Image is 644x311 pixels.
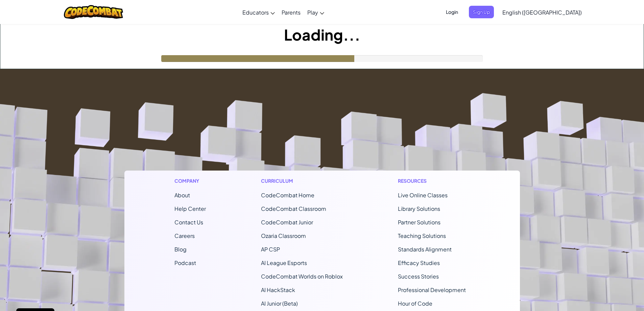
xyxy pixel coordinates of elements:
a: Teaching Solutions [398,232,446,239]
a: Podcast [174,259,196,266]
a: Parents [278,3,304,21]
h1: Company [174,177,206,184]
a: Success Stories [398,273,439,280]
span: English ([GEOGRAPHIC_DATA]) [502,9,582,16]
span: Play [307,9,318,16]
span: Contact Us [174,219,203,226]
a: Partner Solutions [398,219,440,226]
button: Sign Up [469,6,494,18]
a: Help Center [174,205,206,212]
a: AP CSP [261,246,280,253]
button: Login [442,6,462,18]
a: Efficacy Studies [398,259,440,266]
a: Blog [174,246,187,253]
a: AI HackStack [261,286,295,293]
a: AI Junior (Beta) [261,300,298,307]
a: Standards Alignment [398,246,452,253]
a: English ([GEOGRAPHIC_DATA]) [499,3,585,21]
a: AI League Esports [261,259,307,266]
a: CodeCombat Worlds on Roblox [261,273,343,280]
a: Educators [239,3,278,21]
span: Educators [242,9,269,16]
a: Hour of Code [398,300,432,307]
a: Professional Development [398,286,466,293]
a: Live Online Classes [398,192,448,199]
h1: Curriculum [261,177,343,184]
h1: Resources [398,177,470,184]
a: CodeCombat Classroom [261,205,326,212]
a: Play [304,3,328,21]
a: Ozaria Classroom [261,232,306,239]
span: CodeCombat Home [261,192,314,199]
a: Library Solutions [398,205,440,212]
a: About [174,192,190,199]
img: CodeCombat logo [64,5,123,19]
a: CodeCombat Junior [261,219,313,226]
h1: Loading... [0,24,644,45]
a: Careers [174,232,195,239]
